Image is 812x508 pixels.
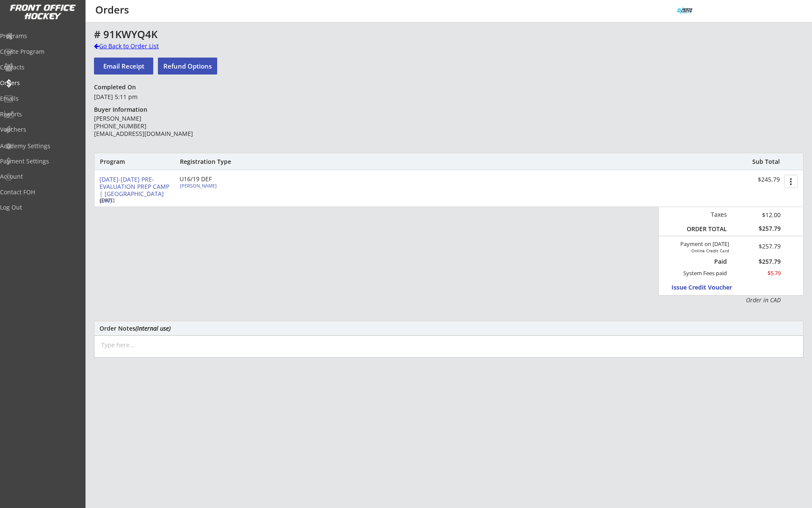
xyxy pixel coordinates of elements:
[99,176,173,204] div: [DATE]-[DATE] PRE-EVALUATION PREP CAMP | [GEOGRAPHIC_DATA] (EW)
[681,248,729,253] div: Online Credit Card
[180,158,277,166] div: Registration Type
[180,176,277,182] div: U16/19 DEF
[100,158,146,166] div: Program
[180,183,274,188] div: [PERSON_NAME]
[733,225,781,232] div: $257.79
[100,198,168,202] div: [DATE]
[733,270,781,277] div: $5.79
[743,158,780,166] div: Sub Total
[676,270,727,277] div: System Fees paid
[784,175,798,188] button: more_vert
[740,243,781,249] div: $257.79
[688,258,727,265] div: Paid
[94,29,500,39] div: # 91KWYQ4K
[94,42,181,50] div: Go Back to Order List
[662,241,729,248] div: Payment on [DATE]
[733,259,781,265] div: $257.79
[135,324,171,332] em: (internal use)
[94,93,216,101] div: [DATE] 5:11 pm
[158,58,217,75] button: Refund Options
[94,58,153,75] button: Email Receipt
[94,106,151,113] div: Buyer Information
[727,176,780,183] div: $245.79
[94,83,140,91] div: Completed On
[683,225,727,233] div: ORDER TOTAL
[683,296,781,304] div: Order in CAD
[94,115,216,138] div: [PERSON_NAME] [PHONE_NUMBER] [EMAIL_ADDRESS][DOMAIN_NAME]
[683,211,727,218] div: Taxes
[99,325,798,331] div: Order Notes
[733,210,781,219] div: $12.00
[671,282,750,293] button: Issue Credit Voucher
